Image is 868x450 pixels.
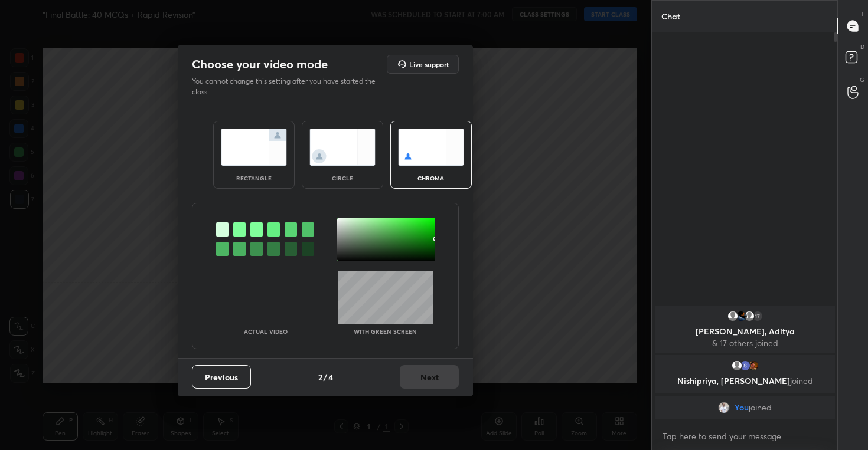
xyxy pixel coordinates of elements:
[662,339,828,348] p: & 17 others joined
[726,310,738,322] img: default.png
[789,375,812,386] span: joined
[652,303,838,422] div: grid
[328,371,333,383] h4: 4
[747,360,759,372] img: ffca53045d8149659d774b8a88580bb3.jpg
[860,75,864,84] p: G
[730,360,742,372] img: default.png
[751,310,763,322] div: 17
[739,360,750,372] img: 3
[718,402,730,413] img: 5fec7a98e4a9477db02da60e09992c81.jpg
[735,403,749,412] span: You
[192,76,383,97] p: You cannot change this setting after you have started the class
[192,57,328,72] h2: Choose your video mode
[662,327,828,336] p: [PERSON_NAME], Aditya
[319,175,366,181] div: circle
[409,61,449,68] h5: Live support
[398,129,464,166] img: chromaScreenIcon.c19ab0a0.svg
[860,42,864,51] p: D
[318,371,322,383] h4: 2
[652,1,690,32] p: Chat
[735,310,746,322] img: f36cf9491315400ba06f3afc17d38e50.png
[192,365,251,389] button: Previous
[230,175,278,181] div: rectangle
[244,329,288,334] p: Actual Video
[749,403,772,412] span: joined
[221,129,287,166] img: normalScreenIcon.ae25ed63.svg
[309,129,376,166] img: circleScreenIcon.acc0effb.svg
[662,376,828,386] p: Nishipriya, [PERSON_NAME]
[407,175,455,181] div: chroma
[354,329,417,334] p: With green screen
[861,9,864,18] p: T
[743,310,755,322] img: default.png
[324,371,327,383] h4: /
